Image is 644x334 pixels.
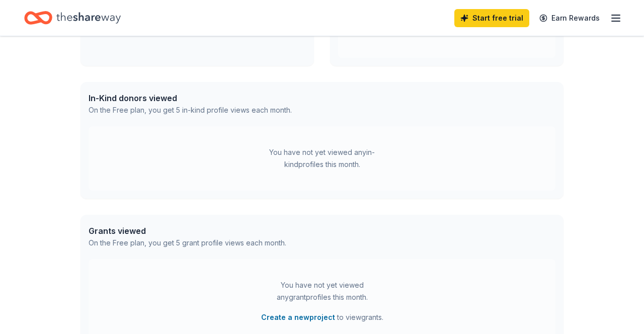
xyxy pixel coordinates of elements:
div: On the Free plan, you get 5 in-kind profile views each month. [89,104,292,116]
div: Grants viewed [89,225,286,237]
a: Earn Rewards [533,9,606,27]
a: Home [24,6,121,30]
div: You have not yet viewed any grant profiles this month. [259,279,385,303]
div: You have not yet viewed any in-kind profiles this month. [259,146,385,171]
span: to view grants . [261,311,383,323]
button: Create a newproject [261,311,335,323]
div: In-Kind donors viewed [89,92,292,104]
a: Start free trial [454,9,529,27]
div: On the Free plan, you get 5 grant profile views each month. [89,237,286,249]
